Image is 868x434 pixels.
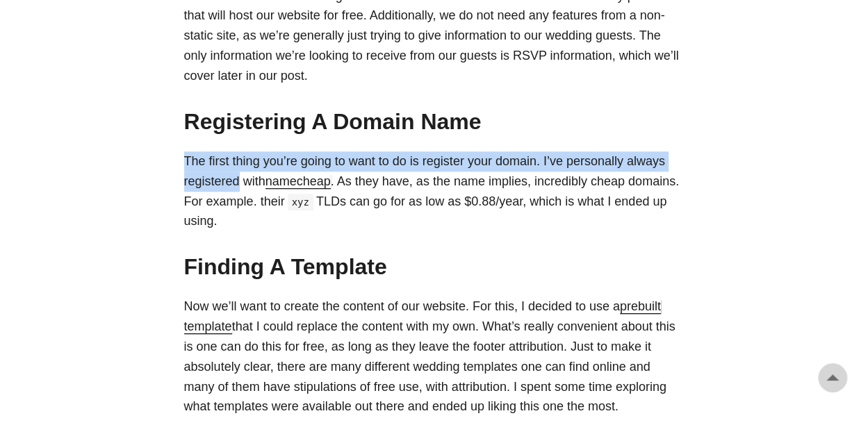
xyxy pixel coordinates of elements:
[184,151,685,231] p: The first thing you’re going to want to do is register your domain. I’ve personally always regist...
[288,194,313,210] code: xyz
[184,297,685,417] p: Now we’ll want to create the content of our website. For this, I decided to use a that I could re...
[818,363,847,392] a: go to top
[265,174,331,188] a: namecheap
[184,253,685,280] h2: Finding A Template
[184,108,685,135] h2: Registering A Domain Name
